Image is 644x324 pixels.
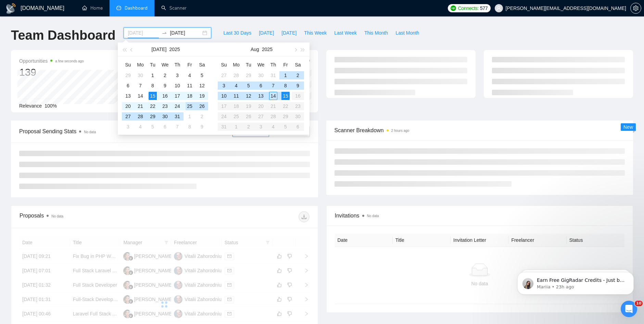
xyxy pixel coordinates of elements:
[458,4,479,12] span: Connects:
[122,80,134,91] td: 2025-07-06
[51,214,63,218] span: No data
[393,234,451,247] th: Title
[196,80,208,91] td: 2025-07-12
[122,91,134,101] td: 2025-07-13
[147,91,159,101] td: 2025-07-15
[184,91,196,101] td: 2025-07-18
[149,123,157,131] div: 5
[122,111,134,122] td: 2025-07-27
[159,59,171,70] th: We
[279,59,292,70] th: Fr
[330,27,361,38] button: Last Week
[196,122,208,132] td: 2025-08-09
[364,29,388,37] span: This Month
[161,71,169,79] div: 2
[149,112,157,121] div: 29
[171,91,184,101] td: 2025-07-17
[125,5,148,11] span: Dashboard
[173,102,181,110] div: 24
[567,234,624,247] th: Status
[134,122,147,132] td: 2025-08-04
[367,214,379,218] span: No data
[161,123,169,131] div: 6
[184,80,196,91] td: 2025-07-11
[635,301,643,306] span: 10
[218,59,230,70] th: Su
[230,70,242,80] td: 2025-07-28
[171,101,184,111] td: 2025-07-24
[159,91,171,101] td: 2025-07-16
[159,80,171,91] td: 2025-07-09
[391,129,409,133] time: 2 hours ago
[281,29,296,37] span: [DATE]
[242,70,255,80] td: 2025-07-29
[134,101,147,111] td: 2025-07-21
[196,91,208,101] td: 2025-07-19
[631,5,641,11] span: setting
[451,5,456,11] img: upwork-logo.png
[267,59,279,70] th: Th
[304,29,327,37] span: This Week
[230,59,242,70] th: Mo
[230,80,242,91] td: 2025-08-04
[218,70,230,80] td: 2025-07-27
[630,5,641,11] a: setting
[11,27,115,43] h1: Team Dashboard
[220,71,228,79] div: 27
[279,91,292,101] td: 2025-08-15
[161,5,187,11] a: searchScanner
[267,70,279,80] td: 2025-07-31
[159,111,171,122] td: 2025-07-30
[171,122,184,132] td: 2025-08-07
[507,258,644,306] iframe: Intercom notifications message
[159,70,171,80] td: 2025-07-02
[19,103,42,109] span: Relevance
[451,234,508,247] th: Invitation Letter
[269,82,277,90] div: 7
[124,123,132,131] div: 3
[149,92,157,100] div: 15
[292,59,304,70] th: Sa
[480,4,488,12] span: 577
[186,92,194,100] div: 18
[147,111,159,122] td: 2025-07-29
[124,82,132,90] div: 6
[184,59,196,70] th: Fr
[257,82,265,90] div: 6
[128,29,159,37] input: Start date
[198,102,206,110] div: 26
[244,71,253,79] div: 29
[173,71,181,79] div: 3
[124,71,132,79] div: 29
[251,42,259,56] button: Aug
[278,27,300,38] button: [DATE]
[147,122,159,132] td: 2025-08-05
[281,92,290,100] div: 15
[335,234,393,247] th: Date
[134,80,147,91] td: 2025-07-07
[255,80,267,91] td: 2025-08-06
[340,280,619,287] div: No data
[334,126,625,135] span: Scanner Breakdown
[198,82,206,90] div: 12
[218,91,230,101] td: 2025-08-10
[122,101,134,111] td: 2025-07-20
[161,92,169,100] div: 16
[220,92,228,100] div: 10
[136,82,144,90] div: 7
[255,27,278,38] button: [DATE]
[223,29,251,37] span: Last 30 Days
[257,92,265,100] div: 13
[255,70,267,80] td: 2025-07-30
[151,42,166,56] button: [DATE]
[292,80,304,91] td: 2025-08-09
[262,42,273,56] button: 2025
[279,70,292,80] td: 2025-08-01
[19,57,84,65] span: Opportunities
[219,27,255,38] button: Last 30 Days
[161,82,169,90] div: 9
[220,82,228,90] div: 3
[159,122,171,132] td: 2025-08-06
[267,91,279,101] td: 2025-08-14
